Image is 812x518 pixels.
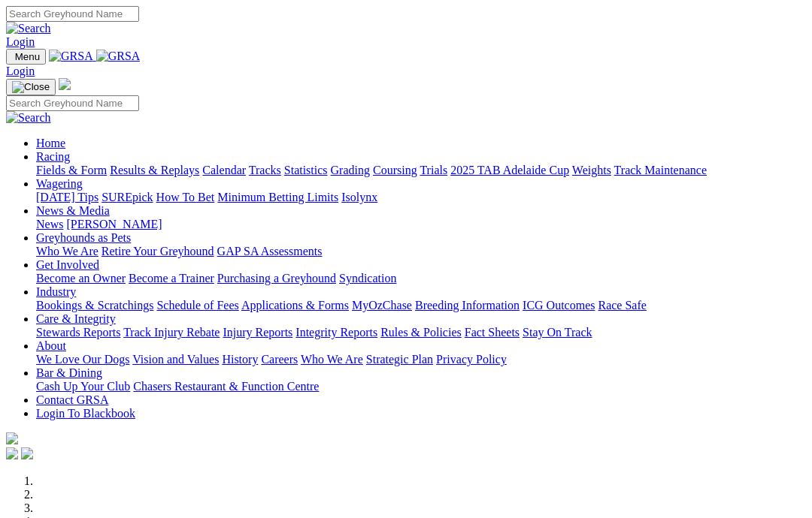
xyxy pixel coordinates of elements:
[36,272,126,285] a: Become an Owner
[21,447,33,459] img: twitter.svg
[156,299,238,312] a: Schedule of Fees
[6,447,18,459] img: facebook.svg
[36,245,806,258] div: Greyhounds as Pets
[36,353,806,366] div: About
[523,326,592,339] a: Stay On Track
[12,81,50,93] img: Close
[133,380,319,393] a: Chasers Restaurant & Function Centre
[123,326,220,339] a: Track Injury Rebate
[223,326,292,339] a: Injury Reports
[49,50,93,63] img: GRSA
[373,164,417,176] a: Coursing
[110,164,199,176] a: Results & Replays
[598,299,646,312] a: Race Safe
[217,191,338,203] a: Minimum Betting Limits
[36,326,806,339] div: Care & Integrity
[341,191,377,203] a: Isolynx
[339,272,396,285] a: Syndication
[284,164,328,176] a: Statistics
[15,51,40,62] span: Menu
[6,432,18,444] img: logo-grsa-white.png
[352,299,412,312] a: MyOzChase
[36,150,70,163] a: Racing
[6,6,139,22] input: Search
[465,326,520,339] a: Fact Sheets
[261,353,298,366] a: Careers
[6,95,139,111] input: Search
[36,245,98,257] a: Who We Are
[36,218,63,230] a: News
[36,191,98,203] a: [DATE] Tips
[36,339,66,352] a: About
[36,407,135,420] a: Login To Blackbook
[420,164,447,176] a: Trials
[6,111,51,125] img: Search
[59,78,71,90] img: logo-grsa-white.png
[6,65,35,77] a: Login
[129,272,214,285] a: Become a Trainer
[36,137,65,149] a: Home
[36,258,99,271] a: Get Involved
[36,380,130,393] a: Cash Up Your Club
[36,204,110,217] a: News & Media
[36,218,806,231] div: News & Media
[450,164,569,176] a: 2025 TAB Adelaide Cup
[132,353,219,366] a: Vision and Values
[380,326,462,339] a: Rules & Policies
[241,299,349,312] a: Applications & Forms
[156,191,215,203] a: How To Bet
[6,79,56,95] button: Toggle navigation
[36,299,806,312] div: Industry
[331,164,370,176] a: Grading
[366,353,433,366] a: Strategic Plan
[217,272,336,285] a: Purchasing a Greyhound
[415,299,520,312] a: Breeding Information
[36,164,107,176] a: Fields & Form
[572,164,611,176] a: Weights
[101,191,153,203] a: SUREpick
[66,218,162,230] a: [PERSON_NAME]
[6,49,46,65] button: Toggle navigation
[436,353,507,366] a: Privacy Policy
[36,393,108,406] a: Contact GRSA
[36,380,806,393] div: Bar & Dining
[36,164,806,177] div: Racing
[36,272,806,285] div: Get Involved
[36,191,806,204] div: Wagering
[295,326,377,339] a: Integrity Reports
[6,22,51,35] img: Search
[523,299,595,312] a: ICG Outcomes
[101,245,214,257] a: Retire Your Greyhound
[36,299,153,312] a: Bookings & Scratchings
[96,50,141,63] img: GRSA
[222,353,258,366] a: History
[249,164,281,176] a: Tracks
[36,366,102,379] a: Bar & Dining
[36,285,76,298] a: Industry
[202,164,246,176] a: Calendar
[614,164,707,176] a: Track Maintenance
[301,353,363,366] a: Who We Are
[217,245,323,257] a: GAP SA Assessments
[6,35,35,48] a: Login
[36,177,83,190] a: Wagering
[36,326,120,339] a: Stewards Reports
[36,231,131,244] a: Greyhounds as Pets
[36,353,129,366] a: We Love Our Dogs
[36,312,116,325] a: Care & Integrity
